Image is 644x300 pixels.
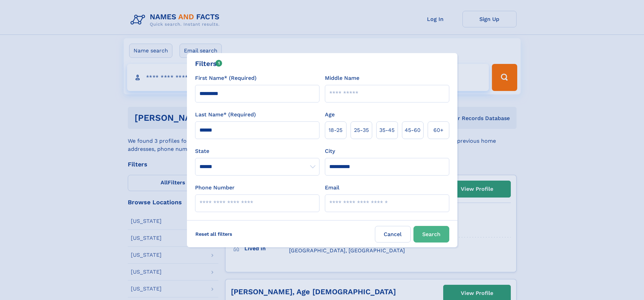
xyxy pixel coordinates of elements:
label: Phone Number [195,184,235,192]
span: 35‑45 [379,126,395,134]
span: 18‑25 [329,126,342,134]
label: Reset all filters [191,226,237,242]
span: 45‑60 [405,126,421,134]
label: Middle Name [325,74,359,82]
label: City [325,147,335,155]
label: State [195,147,319,155]
label: Cancel [375,226,411,243]
span: 25‑35 [354,126,369,134]
label: First Name* (Required) [195,74,257,82]
div: Filters [195,59,222,69]
span: 60+ [433,126,444,134]
button: Search [413,226,449,243]
label: Age [325,111,335,119]
label: Email [325,184,339,192]
label: Last Name* (Required) [195,111,256,119]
